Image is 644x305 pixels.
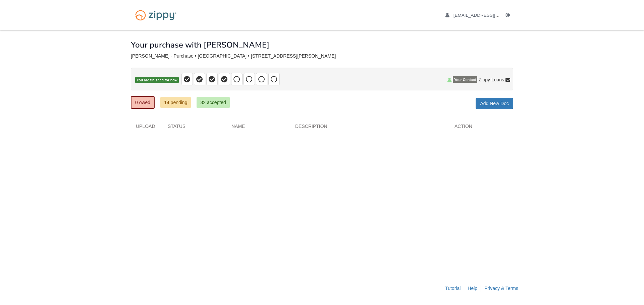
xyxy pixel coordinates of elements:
div: Name [226,123,290,133]
div: [PERSON_NAME] - Purchase • [GEOGRAPHIC_DATA] • [STREET_ADDRESS][PERSON_NAME] [131,53,513,59]
a: 14 pending [160,97,191,108]
div: Upload [131,123,163,133]
div: Action [449,123,513,133]
a: Log out [506,13,513,19]
span: Your Contact [453,76,477,83]
img: Logo [131,7,181,24]
span: You are finished for now [135,77,179,83]
a: edit profile [445,13,530,19]
a: 32 accepted [197,97,229,108]
a: Tutorial [445,286,461,291]
div: Status [163,123,226,133]
a: Privacy & Terms [484,286,518,291]
h1: Your purchase with [PERSON_NAME] [131,41,269,49]
a: Help [468,286,477,291]
span: Zippy Loans [479,76,504,83]
div: Description [290,123,449,133]
a: Add New Doc [476,98,513,109]
a: 0 owed [131,96,155,109]
span: margaret2011moore@gmail.com [453,13,530,18]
